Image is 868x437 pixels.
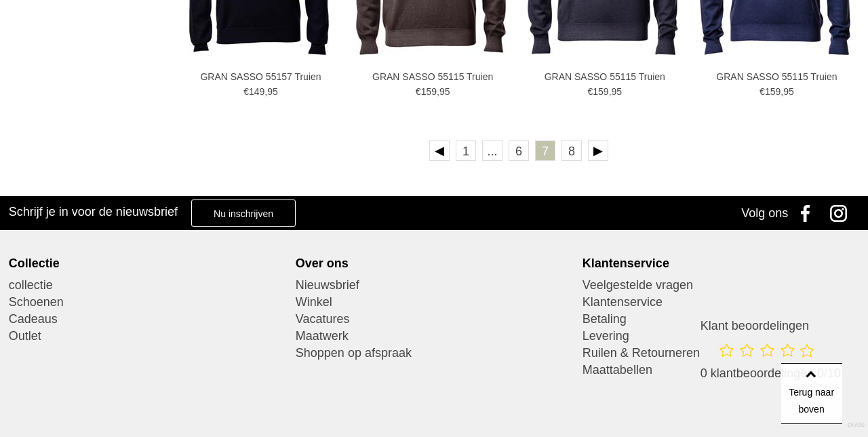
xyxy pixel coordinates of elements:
[701,318,841,333] h3: Klant beoordelingen
[296,311,572,328] a: Vacatures
[509,140,529,161] a: 6
[249,86,264,97] span: 149
[561,140,582,161] a: 8
[243,86,249,97] span: €
[296,256,572,271] div: Over ons
[781,363,842,424] a: Terug naar boven
[583,311,859,328] a: Betaling
[296,277,572,294] a: Nieuwsbrief
[702,71,851,83] a: GRAN SASSO 55115 Truien
[191,199,296,227] a: Nu inschrijven
[439,86,450,97] span: 95
[593,86,608,97] span: 159
[583,277,859,294] a: Veelgestelde vragen
[583,345,859,362] a: Ruilen & Retourneren
[741,196,788,230] div: Volg ons
[848,417,865,434] a: Divide
[9,204,178,219] h3: Schrijf je in voor de nieuwsbrief
[701,318,841,395] a: Klant beoordelingen 0 klantbeoordelingen 0/10
[781,86,783,97] span: ,
[416,86,421,97] span: €
[186,71,336,83] a: GRAN SASSO 55157 Truien
[421,86,437,97] span: 159
[296,294,572,311] a: Winkel
[791,196,825,230] a: Facebook
[9,311,285,328] a: Cadeaus
[296,328,572,345] a: Maatwerk
[358,71,507,83] a: GRAN SASSO 55115 Truien
[583,328,859,345] a: Levering
[612,86,623,97] span: 95
[264,86,267,97] span: ,
[701,366,841,380] span: 0 klantbeoordelingen 0/10
[609,86,612,97] span: ,
[765,86,781,97] span: 159
[9,328,285,345] a: Outlet
[530,71,679,83] a: GRAN SASSO 55115 Truien
[759,86,765,97] span: €
[583,362,859,379] a: Maattabellen
[456,140,476,161] a: 1
[267,86,278,97] span: 95
[825,196,859,230] a: Instagram
[437,86,439,97] span: ,
[783,86,794,97] span: 95
[583,256,859,271] div: Klantenservice
[9,294,285,311] a: Schoenen
[9,256,285,271] div: Collectie
[587,86,593,97] span: €
[296,345,572,362] a: Shoppen op afspraak
[9,277,285,294] a: collectie
[482,140,502,161] span: ...
[583,294,859,311] a: Klantenservice
[535,140,555,161] a: 7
